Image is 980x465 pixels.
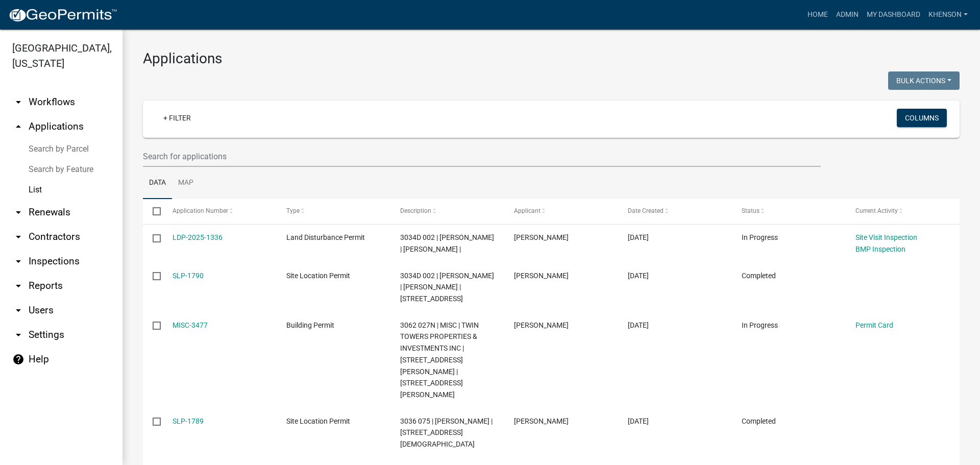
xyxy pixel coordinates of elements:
[514,207,541,214] span: Applicant
[628,233,649,241] span: 09/19/2025
[514,321,569,329] span: Scott Kipp
[286,321,334,329] span: Building Permit
[732,199,846,224] datatable-header-cell: Status
[832,5,863,25] a: Admin
[742,417,776,425] span: Completed
[924,5,972,25] a: khenson
[514,233,569,241] span: DANA POSSICK
[390,199,504,224] datatable-header-cell: Description
[12,255,24,267] i: arrow_drop_down
[286,272,350,280] span: Site Location Permit
[855,233,917,241] a: Site Visit Inspection
[628,272,649,280] span: 09/19/2025
[173,272,204,280] a: SLP-1790
[514,272,569,280] span: DANA POSSICK
[628,417,649,425] span: 09/19/2025
[400,233,494,253] span: 3034D 002 | DANA POSSICK | POSSICK JULIE |
[12,329,24,341] i: arrow_drop_down
[514,417,569,425] span: CODY PARKMAN
[143,199,162,224] datatable-header-cell: Select
[173,207,228,214] span: Application Number
[846,199,960,224] datatable-header-cell: Current Activity
[618,199,732,224] datatable-header-cell: Date Created
[888,71,960,90] button: Bulk Actions
[742,233,778,241] span: In Progress
[12,304,24,316] i: arrow_drop_down
[855,245,905,253] a: BMP Inspection
[628,321,649,329] span: 09/19/2025
[143,167,172,200] a: Data
[400,417,493,449] span: 3036 075 | STEVEN TARTAGLIA | 317 CROSSROADS CHURCH RD
[12,96,24,108] i: arrow_drop_down
[742,321,778,329] span: In Progress
[162,199,276,224] datatable-header-cell: Application Number
[143,50,960,67] h3: Applications
[855,321,893,329] a: Permit Card
[863,5,924,25] a: My Dashboard
[155,109,199,127] a: + Filter
[12,120,24,133] i: arrow_drop_up
[855,207,898,214] span: Current Activity
[628,207,664,214] span: Date Created
[504,199,618,224] datatable-header-cell: Applicant
[286,417,350,425] span: Site Location Permit
[143,146,821,167] input: Search for applications
[400,321,479,399] span: 3062 027N | MISC | TWIN TOWERS PROPERTIES & INVESTMENTS INC | C/O SCOTT KIPP | 443 DALE VALLEY CIR
[12,353,24,365] i: help
[742,207,759,214] span: Status
[400,207,431,214] span: Description
[286,207,300,214] span: Type
[400,272,494,303] span: 3034D 002 | DANA POSSICK | POSSICK JULIE | 4542 MOUNTAINTOWN RD
[173,321,208,329] a: MISC-3477
[803,5,832,25] a: Home
[742,272,776,280] span: Completed
[276,199,390,224] datatable-header-cell: Type
[12,231,24,243] i: arrow_drop_down
[12,206,24,218] i: arrow_drop_down
[286,233,365,241] span: Land Disturbance Permit
[12,280,24,292] i: arrow_drop_down
[173,417,204,425] a: SLP-1789
[897,109,947,127] button: Columns
[172,167,200,200] a: Map
[173,233,223,241] a: LDP-2025-1336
